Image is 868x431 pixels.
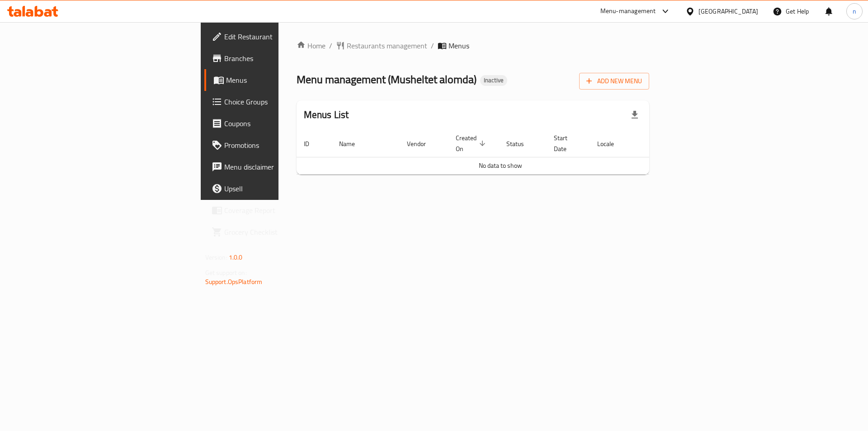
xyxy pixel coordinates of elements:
[554,133,579,154] span: Start Date
[637,130,704,157] th: Actions
[600,6,656,17] div: Menu-management
[204,178,346,199] a: Upsell
[347,40,427,51] span: Restaurants management
[205,276,263,288] a: Support.OpsPlatform
[407,138,438,149] span: Vendor
[204,69,346,91] a: Menus
[853,6,856,16] span: n
[226,75,339,85] span: Menus
[698,6,758,16] div: [GEOGRAPHIC_DATA]
[336,40,427,51] a: Restaurants management
[304,138,321,149] span: ID
[204,134,346,156] a: Promotions
[304,108,349,122] h2: Menus List
[480,76,507,84] span: Inactive
[224,140,339,151] span: Promotions
[204,156,346,178] a: Menu disclaimer
[297,40,650,51] nav: breadcrumb
[224,31,339,42] span: Edit Restaurant
[506,138,536,149] span: Status
[339,138,367,149] span: Name
[586,76,642,87] span: Add New Menu
[224,53,339,64] span: Branches
[204,47,346,69] a: Branches
[448,40,469,51] span: Menus
[224,118,339,129] span: Coupons
[579,73,649,90] button: Add New Menu
[479,160,522,171] span: No data to show
[224,96,339,107] span: Choice Groups
[224,161,339,172] span: Menu disclaimer
[297,130,704,175] table: enhanced table
[624,104,646,126] div: Export file
[297,69,476,90] span: Menu management ( Musheltet alomda )
[224,227,339,237] span: Grocery Checklist
[204,26,346,47] a: Edit Restaurant
[456,133,488,154] span: Created On
[205,251,227,263] span: Version:
[204,91,346,113] a: Choice Groups
[431,40,434,51] li: /
[480,75,507,86] div: Inactive
[224,183,339,194] span: Upsell
[597,138,626,149] span: Locale
[229,251,243,263] span: 1.0.0
[204,199,346,221] a: Coverage Report
[204,221,346,243] a: Grocery Checklist
[204,113,346,134] a: Coupons
[205,267,247,279] span: Get support on:
[224,205,339,216] span: Coverage Report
